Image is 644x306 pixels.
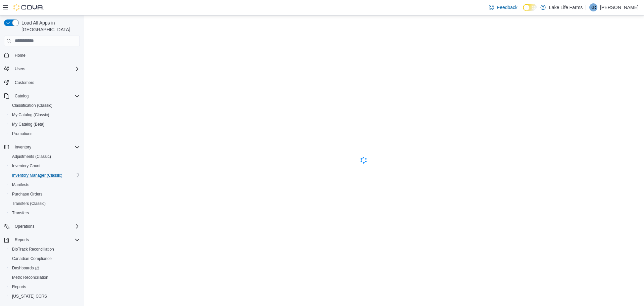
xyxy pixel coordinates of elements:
[497,4,517,11] span: Feedback
[12,143,80,151] span: Inventory
[12,284,26,290] span: Reports
[7,161,83,171] button: Inventory Count
[1,142,83,152] button: Inventory
[9,181,80,189] span: Manifests
[523,4,537,11] input: Dark Mode
[486,1,520,14] a: Feedback
[9,101,80,110] span: Classification (Classic)
[591,3,596,11] span: KR
[9,181,32,189] a: Manifests
[9,273,51,281] a: Metrc Reconciliation
[7,282,83,292] button: Reports
[12,78,80,87] span: Customers
[7,245,83,254] button: BioTrack Reconciliation
[15,237,29,243] span: Reports
[589,3,597,11] div: Kate Rossow
[7,129,83,138] button: Promotions
[9,130,35,138] a: Promotions
[12,201,46,206] span: Transfers (Classic)
[9,245,57,253] a: BioTrack Reconciliation
[12,79,37,87] a: Customers
[12,275,48,280] span: Metrc Reconciliation
[9,255,54,263] a: Canadian Compliance
[12,154,51,159] span: Adjustments (Classic)
[7,180,83,189] button: Manifests
[12,210,29,216] span: Transfers
[12,143,34,151] button: Inventory
[9,120,47,128] a: My Catalog (Beta)
[7,199,83,208] button: Transfers (Classic)
[15,53,25,58] span: Home
[9,190,80,198] span: Purchase Orders
[12,236,32,244] button: Reports
[15,66,25,72] span: Users
[12,173,62,178] span: Inventory Manager (Classic)
[12,222,80,230] span: Operations
[9,264,42,272] a: Dashboards
[9,152,80,161] span: Adjustments (Classic)
[9,273,80,281] span: Metrc Reconciliation
[9,162,80,170] span: Inventory Count
[7,120,83,129] button: My Catalog (Beta)
[585,3,587,11] p: |
[12,222,37,230] button: Operations
[12,191,43,197] span: Purchase Orders
[9,283,29,291] a: Reports
[9,152,54,161] a: Adjustments (Classic)
[9,200,80,208] span: Transfers (Classic)
[13,4,44,11] img: Cova
[7,110,83,120] button: My Catalog (Classic)
[9,292,50,300] a: [US_STATE] CCRS
[12,65,28,73] button: Users
[9,255,80,263] span: Canadian Compliance
[7,171,83,180] button: Inventory Manager (Classic)
[12,265,39,271] span: Dashboards
[9,245,80,253] span: BioTrack Reconciliation
[549,3,583,11] p: Lake Life Farms
[1,222,83,231] button: Operations
[7,208,83,218] button: Transfers
[12,65,80,73] span: Users
[12,122,45,127] span: My Catalog (Beta)
[12,163,41,169] span: Inventory Count
[1,235,83,245] button: Reports
[1,91,83,101] button: Catalog
[19,19,80,33] span: Load All Apps in [GEOGRAPHIC_DATA]
[12,247,54,252] span: BioTrack Reconciliation
[9,111,52,119] a: My Catalog (Classic)
[7,152,83,161] button: Adjustments (Classic)
[12,131,33,136] span: Promotions
[12,92,31,100] button: Catalog
[12,112,49,118] span: My Catalog (Classic)
[9,171,80,179] span: Inventory Manager (Classic)
[7,292,83,301] button: [US_STATE] CCRS
[9,101,55,110] a: Classification (Classic)
[7,101,83,110] button: Classification (Classic)
[12,256,52,261] span: Canadian Compliance
[7,273,83,282] button: Metrc Reconciliation
[15,93,29,99] span: Catalog
[9,292,80,300] span: Washington CCRS
[12,294,47,299] span: [US_STATE] CCRS
[7,189,83,199] button: Purchase Orders
[12,182,29,187] span: Manifests
[15,80,34,85] span: Customers
[9,111,80,119] span: My Catalog (Classic)
[9,264,80,272] span: Dashboards
[1,50,83,60] button: Home
[15,144,31,150] span: Inventory
[9,162,43,170] a: Inventory Count
[9,283,80,291] span: Reports
[7,254,83,263] button: Canadian Compliance
[9,190,45,198] a: Purchase Orders
[9,209,80,217] span: Transfers
[9,209,32,217] a: Transfers
[15,224,35,229] span: Operations
[12,51,28,59] a: Home
[1,64,83,74] button: Users
[9,130,80,138] span: Promotions
[9,171,65,179] a: Inventory Manager (Classic)
[9,200,48,208] a: Transfers (Classic)
[9,120,80,128] span: My Catalog (Beta)
[12,103,53,108] span: Classification (Classic)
